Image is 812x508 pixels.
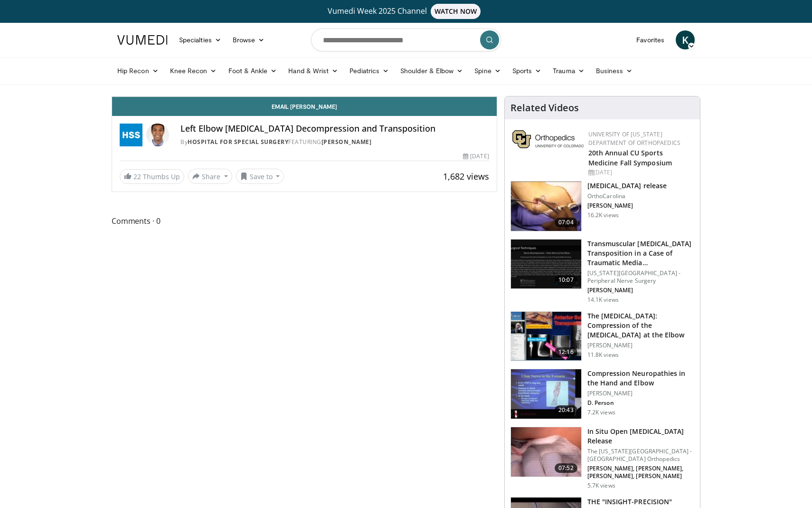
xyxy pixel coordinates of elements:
a: 20:43 Compression Neuropathies in the Hand and Elbow [PERSON_NAME] D. Person 7.2K views [510,369,694,419]
a: Vumedi Week 2025 ChannelWATCH NOW [119,4,693,19]
p: [PERSON_NAME], [PERSON_NAME], [PERSON_NAME], [PERSON_NAME] [587,465,694,480]
p: 16.2K views [587,211,619,219]
a: 12:16 The [MEDICAL_DATA]: Compression of the [MEDICAL_DATA] at the Elbow [PERSON_NAME] 11.8K views [510,311,694,362]
img: 0b6080ae-6dc8-43bf-97c3-fccb8b25af89.150x105_q85_crop-smart_upscale.jpg [511,427,581,477]
div: [DATE] [588,168,692,177]
a: Knee Recon [164,61,223,80]
p: The [US_STATE][GEOGRAPHIC_DATA] - [GEOGRAPHIC_DATA] Orthopedics [587,448,694,463]
h3: [MEDICAL_DATA] release [587,181,667,191]
button: Share [188,169,232,184]
span: 12:16 [555,347,577,357]
span: Comments 0 [112,215,497,227]
img: 318007_0003_1.png.150x105_q85_crop-smart_upscale.jpg [511,312,581,361]
a: Foot & Ankle [223,61,283,80]
img: Avatar [146,124,169,146]
a: 22 Thumbs Up [120,169,184,184]
a: Business [590,61,639,80]
a: 07:52 In Situ Open [MEDICAL_DATA] Release The [US_STATE][GEOGRAPHIC_DATA] - [GEOGRAPHIC_DATA] Ort... [510,427,694,489]
p: 7.2K views [587,409,615,416]
p: D. Person [587,399,694,407]
a: Hip Recon [112,61,164,80]
a: Spine [469,61,506,80]
img: VuMedi Logo [117,35,168,45]
a: Sports [507,61,548,80]
p: [PERSON_NAME] [587,390,694,397]
span: WATCH NOW [431,4,481,19]
p: 5.7K views [587,482,615,489]
a: Browse [227,30,271,49]
img: 9e05bb75-c6cc-4deb-a881-5da78488bb89.150x105_q85_crop-smart_upscale.jpg [511,182,581,231]
img: Videography---Title-Standard_1.jpg.150x105_q85_crop-smart_upscale.jpg [511,240,581,289]
span: 07:52 [555,463,577,473]
h3: In Situ Open [MEDICAL_DATA] Release [587,427,694,446]
span: 22 [133,172,141,181]
h3: The [MEDICAL_DATA]: Compression of the [MEDICAL_DATA] at the Elbow [587,311,694,340]
a: Shoulder & Elbow [395,61,469,80]
input: Search topics, interventions [311,29,501,51]
a: Specialties [173,30,227,49]
a: Pediatrics [344,61,395,80]
span: 07:04 [555,218,577,227]
a: 10:07 Transmuscular [MEDICAL_DATA] Transposition in a Case of Traumatic Media… [US_STATE][GEOGRAP... [510,239,694,304]
a: 07:04 [MEDICAL_DATA] release OrthoCarolina [PERSON_NAME] 16.2K views [510,181,694,231]
h3: Compression Neuropathies in the Hand and Elbow [587,369,694,388]
a: Email [PERSON_NAME] [112,97,497,116]
p: [PERSON_NAME] [587,287,694,294]
span: 20:43 [555,405,577,415]
button: Save to [236,169,284,184]
a: Hand & Wrist [283,61,344,80]
p: 14.1K views [587,296,619,304]
p: [PERSON_NAME] [587,202,667,210]
video-js: Video Player [112,96,497,97]
p: OrthoCarolina [587,192,667,200]
span: 10:07 [555,275,577,285]
a: Hospital for Special Surgery [188,138,288,146]
h4: Left Elbow [MEDICAL_DATA] Decompression and Transposition [180,124,489,134]
div: By FEATURING [180,138,489,146]
p: [PERSON_NAME] [587,342,694,349]
span: 1,682 views [443,171,489,182]
img: 355603a8-37da-49b6-856f-e00d7e9307d3.png.150x105_q85_autocrop_double_scale_upscale_version-0.2.png [512,130,584,148]
img: Hospital for Special Surgery [120,124,142,146]
h3: Transmuscular [MEDICAL_DATA] Transposition in a Case of Traumatic Media… [587,239,694,268]
a: University of [US_STATE] Department of Orthopaedics [588,130,680,147]
a: Favorites [631,30,670,49]
a: Trauma [547,61,590,80]
p: [US_STATE][GEOGRAPHIC_DATA] - Peripheral Nerve Surgery [587,269,694,285]
div: [DATE] [463,152,489,161]
h4: Related Videos [510,102,579,114]
img: b54436d8-8e88-4114-8e17-c60436be65a7.150x105_q85_crop-smart_upscale.jpg [511,369,581,419]
a: [PERSON_NAME] [321,138,372,146]
p: 11.8K views [587,351,619,359]
a: K [676,30,695,49]
a: 20th Annual CU Sports Medicine Fall Symposium [588,148,672,167]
